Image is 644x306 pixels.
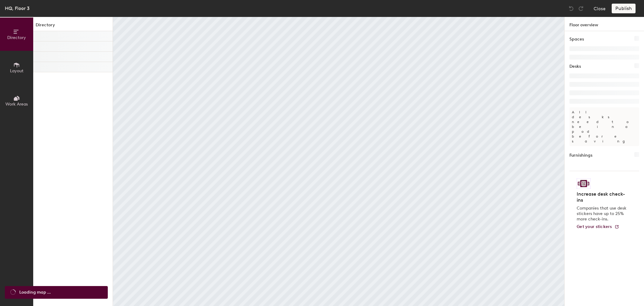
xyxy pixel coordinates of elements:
h4: Increase desk check-ins [577,191,628,203]
img: Redo [578,5,584,11]
img: Sticker logo [577,178,591,189]
span: Get your stickers [577,224,612,229]
span: Directory [7,35,26,40]
h1: Directory [33,22,113,31]
h1: Furnishings [569,152,592,159]
h1: Desks [569,63,581,70]
span: Work Areas [5,102,28,107]
span: Loading map ... [19,289,51,296]
div: HQ, Floor 3 [5,5,30,12]
a: Get your stickers [577,224,619,229]
canvas: Map [113,17,564,306]
h1: Spaces [569,36,584,43]
p: All desks need to be in a pod before saving [569,107,639,146]
h1: Floor overview [565,17,644,31]
span: Layout [10,68,24,73]
p: Companies that use desk stickers have up to 25% more check-ins. [577,206,628,222]
img: Undo [568,5,574,11]
button: Close [594,4,606,13]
